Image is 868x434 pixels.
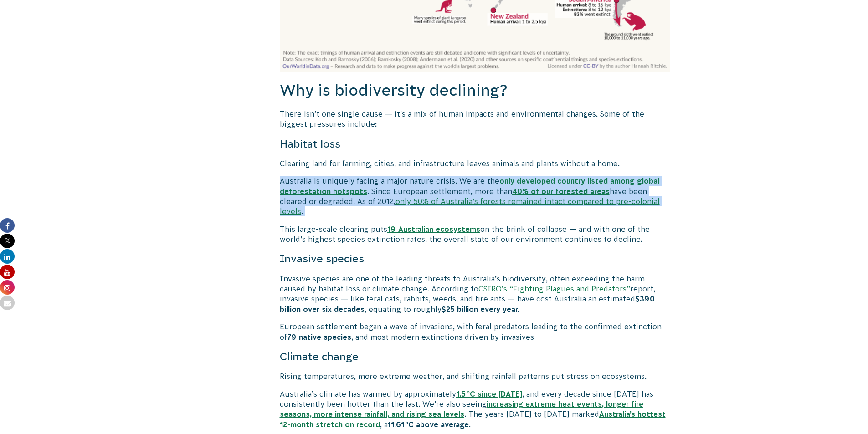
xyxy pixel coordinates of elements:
b: $390 billion over six decades [280,295,655,313]
a: only developed country listed among global deforestation hotspots [280,177,659,195]
a: 40% of our forested areas [512,187,610,195]
p: This large-scale clearing puts on the brink of collapse — and with one of the world’s highest spe... [280,224,671,245]
p: European settlement began a wave of invasions, with feral predators leading to the confirmed exti... [280,322,671,342]
p: Rising temperatures, more extreme weather, and shifting rainfall patterns put stress on ecosystems. [280,371,671,381]
h4: Climate change [280,349,671,364]
h2: Why is biodiversity declining? [280,80,671,102]
h4: Invasive species [280,251,671,266]
p: Clearing land for farming, cities, and infrastructure leaves animals and plants without a home. [280,158,671,168]
p: Australia is uniquely facing a major nature crisis. We are the . Since European settlement, more ... [280,176,671,217]
a: CSIRO’s “Fighting Plagues and Predators” [478,285,630,293]
a: only 50% of Australia’s forests remained intact compared to pre-colonial levels [280,197,660,215]
a: 1.5 °C since [DATE] [456,390,522,398]
p: Australia’s climate has warmed by approximately , and every decade since [DATE] has consistently ... [280,389,671,430]
b: 79 native species [287,333,351,341]
p: Invasive species are one of the leading threats to Australia’s biodiversity, often exceeding the ... [280,274,671,315]
p: There isn’t one single cause — it’s a mix of human impacts and environmental changes. Some of the... [280,109,671,129]
a: Australia’s hottest 12-month stretch on record [280,410,666,428]
h4: Habitat loss [280,137,671,151]
b: 1.61 °C above average [391,420,469,429]
a: 19 Australian ecosystems [387,225,480,233]
b: $25 billion every year. [442,305,519,313]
